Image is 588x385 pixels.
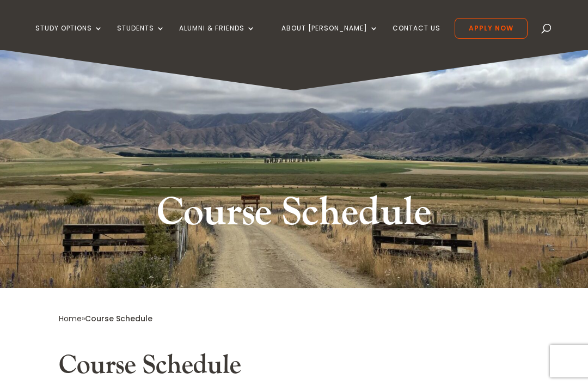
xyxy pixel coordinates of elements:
[59,313,82,324] a: Home
[455,18,528,39] a: Apply Now
[281,25,378,50] a: About [PERSON_NAME]
[179,25,255,50] a: Alumni & Friends
[35,25,103,50] a: Study Options
[59,313,152,324] span: »
[90,187,498,244] h1: Course Schedule
[85,313,152,324] span: Course Schedule
[117,25,165,50] a: Students
[393,25,440,50] a: Contact Us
